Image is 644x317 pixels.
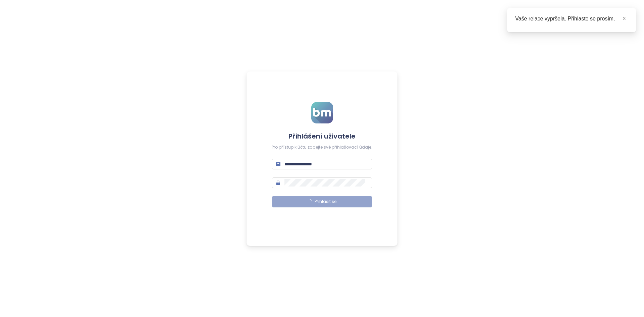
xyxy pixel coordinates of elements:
div: Vaše relace vypršela. Přihlaste se prosím. [515,15,628,23]
span: loading [308,199,312,203]
img: logo [311,102,333,123]
h4: Přihlášení uživatele [272,131,372,141]
span: mail [276,162,280,166]
span: lock [276,180,280,185]
span: Přihlásit se [315,199,336,205]
div: Pro přístup k účtu zadejte své přihlašovací údaje. [272,144,372,151]
button: Přihlásit se [272,196,372,207]
span: close [622,16,627,21]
